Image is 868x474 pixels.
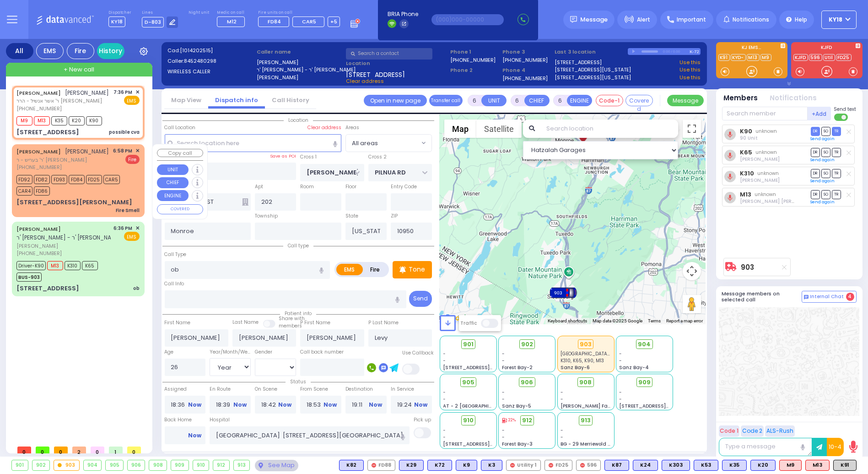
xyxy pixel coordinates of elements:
[443,350,446,357] span: -
[108,10,131,16] label: Dispatcher
[227,18,237,25] span: M12
[157,204,203,214] button: COVERED
[164,96,208,104] a: Map View
[284,117,313,124] span: Location
[829,16,842,24] span: KY18
[210,386,251,393] label: En Route
[719,425,739,437] button: Code 1
[683,120,701,138] button: Toggle fullscreen view
[402,349,434,357] label: Use Callback
[368,153,387,161] label: Cross 2
[65,89,109,97] span: [PERSON_NAME]
[300,183,314,191] label: Room
[409,291,432,307] button: Send
[555,74,631,82] a: [STREET_ADDRESS][US_STATE]
[193,460,209,470] div: 910
[165,319,191,327] label: First Name
[345,212,358,220] label: State
[409,265,425,274] p: Tone
[793,54,808,61] a: KJFD
[300,153,317,161] label: Cross 1
[86,116,102,125] span: K90
[125,155,140,164] span: Fire
[103,175,120,184] span: CAR5
[188,431,201,440] a: Now
[638,378,651,387] span: 909
[821,127,830,136] span: SO
[16,175,32,184] span: FD92
[811,157,835,163] a: Send again
[336,264,363,275] label: EMS
[846,293,854,301] span: 4
[346,77,384,85] span: Clear address
[346,135,419,151] span: All areas
[741,425,764,437] button: Code 2
[683,262,701,280] button: Map camera controls
[524,95,550,106] button: CHIEF
[637,16,650,24] span: Alert
[124,96,140,105] span: EMS
[278,401,291,409] a: Now
[757,170,779,177] span: unknown
[399,460,424,471] div: BLS
[779,460,802,471] div: ALS
[128,460,145,470] div: 906
[372,463,376,468] img: red-radio-icon.svg
[135,88,140,96] span: ✕
[258,10,340,16] label: Fire units on call
[345,124,359,131] label: Areas
[213,460,229,470] div: 912
[210,349,251,356] div: Year/Month/Week/Day
[755,191,776,198] span: unknown
[255,349,272,356] label: Gender
[257,59,343,66] label: [PERSON_NAME]
[740,149,752,156] a: K65
[106,460,123,470] div: 905
[679,59,701,66] a: Use this
[561,396,563,403] span: -
[456,460,477,471] div: BLS
[330,18,337,25] span: +5
[821,169,830,178] span: SO
[805,460,830,471] div: ALS
[580,15,608,24] span: Message
[821,11,857,29] button: KY18
[443,396,446,403] span: -
[502,350,505,357] span: -
[823,54,835,61] a: Util
[16,156,109,164] span: ר' בעריש - ר' [PERSON_NAME]
[280,310,316,317] span: Patient info
[510,463,515,468] img: red-radio-icon.svg
[809,54,822,61] a: 596
[388,10,418,18] span: BRIA Phone
[300,349,344,356] label: Call back number
[391,386,432,393] label: In Service
[109,447,123,453] span: 1
[242,198,248,206] span: Other building occupants
[619,357,622,364] span: -
[481,95,507,106] button: UNIT
[345,183,356,191] label: Floor
[596,95,623,106] button: Code-1
[502,75,548,82] label: [PHONE_NUMBER]
[114,225,133,232] span: 6:36 PM
[180,47,213,54] span: [1014202515]
[232,319,259,326] label: Last Name
[443,389,446,396] span: -
[16,225,61,233] a: [PERSON_NAME]
[167,68,254,76] label: WIRELESS CALLER
[67,43,94,59] div: Fire
[109,129,140,136] div: possible cva
[677,16,706,24] span: Important
[521,378,533,387] span: 906
[208,96,265,104] a: Dispatch info
[442,312,472,324] a: Open this area in Google Maps (opens a new window)
[16,163,62,171] span: [PHONE_NUMBER]
[255,386,296,393] label: On Scene
[16,128,79,137] div: [STREET_ADDRESS]
[16,284,79,293] div: [STREET_ADDRESS]
[270,153,296,159] label: Save as POI
[431,14,504,25] input: (000)000-00000
[765,425,795,437] button: ALS-Rush
[364,95,427,106] a: Open in new page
